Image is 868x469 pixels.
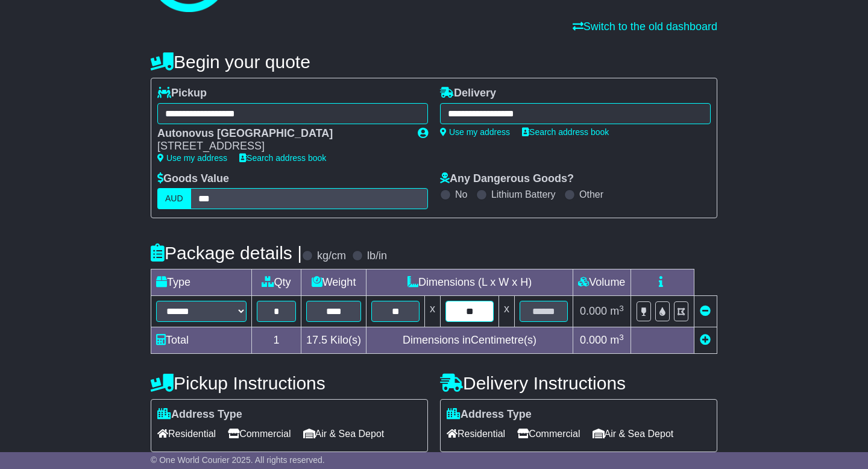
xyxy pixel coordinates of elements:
label: kg/cm [317,250,346,263]
span: 0.000 [580,305,607,317]
label: Address Type [157,408,242,421]
label: Other [579,189,603,200]
sup: 3 [619,333,624,342]
td: Weight [301,269,366,296]
span: Air & Sea Depot [593,424,674,443]
label: Any Dangerous Goods? [440,172,574,186]
label: lb/in [367,250,387,263]
label: Pickup [157,87,207,100]
span: Residential [157,424,216,443]
td: Type [151,269,252,296]
a: Add new item [700,334,711,346]
sup: 3 [619,304,624,313]
h4: Begin your quote [151,52,717,72]
label: Goods Value [157,172,229,186]
label: Delivery [440,87,496,100]
td: 1 [252,327,301,354]
td: Qty [252,269,301,296]
span: 0.000 [580,334,607,346]
h4: Delivery Instructions [440,373,717,393]
span: m [610,305,624,317]
a: Use my address [157,153,227,163]
label: AUD [157,188,191,209]
a: Search address book [522,127,609,137]
td: Dimensions (L x W x H) [366,269,573,296]
span: © One World Courier 2025. All rights reserved. [151,455,325,465]
label: No [455,189,467,200]
td: Total [151,327,252,354]
span: 17.5 [306,334,327,346]
a: Search address book [239,153,326,163]
div: [STREET_ADDRESS] [157,140,406,153]
a: Remove this item [700,305,711,317]
span: Air & Sea Depot [303,424,385,443]
div: Autonovus [GEOGRAPHIC_DATA] [157,127,406,140]
label: Address Type [447,408,532,421]
span: Commercial [228,424,291,443]
h4: Pickup Instructions [151,373,428,393]
td: Kilo(s) [301,327,366,354]
label: Lithium Battery [491,189,556,200]
h4: Package details | [151,243,302,263]
td: Dimensions in Centimetre(s) [366,327,573,354]
a: Use my address [440,127,510,137]
td: x [499,296,515,327]
span: m [610,334,624,346]
a: Switch to the old dashboard [573,20,717,33]
span: Commercial [517,424,580,443]
span: Residential [447,424,505,443]
td: x [425,296,441,327]
td: Volume [573,269,631,296]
